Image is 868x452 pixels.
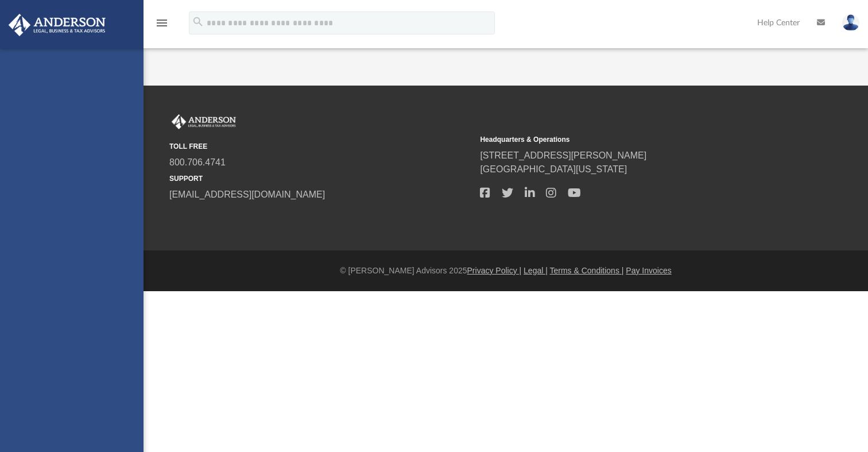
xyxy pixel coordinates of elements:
small: TOLL FREE [169,141,472,152]
img: Anderson Advisors Platinum Portal [5,14,109,36]
img: Anderson Advisors Platinum Portal [169,114,238,129]
small: SUPPORT [169,173,472,184]
i: search [192,16,204,28]
i: menu [155,16,169,30]
a: 800.706.4741 [169,157,226,167]
img: User Pic [842,14,859,31]
a: [EMAIL_ADDRESS][DOMAIN_NAME] [169,190,325,199]
a: Pay Invoices [626,266,671,275]
a: [STREET_ADDRESS][PERSON_NAME] [480,150,646,160]
a: Privacy Policy | [467,266,522,275]
small: Headquarters & Operations [480,134,782,145]
a: Terms & Conditions | [550,266,624,275]
a: menu [155,22,169,30]
div: © [PERSON_NAME] Advisors 2025 [144,265,868,277]
a: Legal | [524,266,548,275]
a: [GEOGRAPHIC_DATA][US_STATE] [480,164,627,174]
